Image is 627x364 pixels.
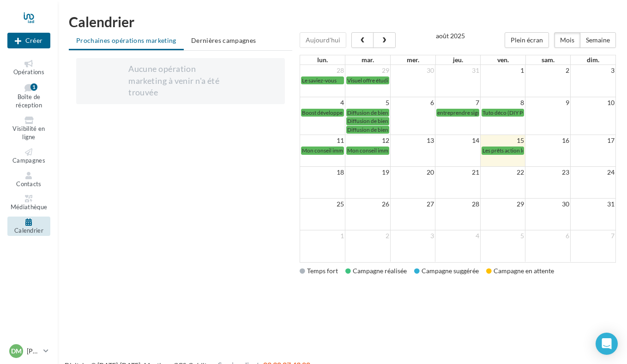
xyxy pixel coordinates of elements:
[435,97,481,109] td: 7
[570,167,615,178] td: 24
[300,32,346,48] button: Aujourd'hui
[390,135,435,147] td: 13
[347,77,410,84] span: Visuel offre étudiante N°2
[596,333,618,355] div: Open Intercom Messenger
[345,266,407,276] div: Campagne réalisée
[525,230,571,242] td: 6
[391,55,436,65] th: mer.
[486,266,554,276] div: Campagne en attente
[435,199,481,210] td: 28
[435,65,481,76] td: 31
[128,63,233,99] div: Aucune opération marketing à venir n'a été trouvée
[301,76,344,84] a: Le saviez-vous
[7,170,50,190] a: Contacts
[570,230,615,242] td: 7
[390,167,435,178] td: 20
[482,147,525,154] a: Les prêts action logement
[570,65,615,76] td: 3
[481,55,526,65] th: ven.
[347,126,408,133] span: Diffusion de biens immos
[480,97,525,109] td: 8
[345,167,391,178] td: 19
[30,83,37,91] div: 1
[390,97,435,109] td: 6
[7,33,50,48] div: Nouvelle campagne
[12,125,45,141] span: Visibilité en ligne
[13,68,44,76] span: Opérations
[482,109,546,116] span: Tuto déco (DIY POTAGER)
[345,135,391,147] td: 12
[390,230,435,242] td: 3
[346,117,389,125] a: Diffusion de biens immos
[554,32,580,48] button: Mois
[7,342,50,360] a: DM [PERSON_NAME]
[7,217,50,236] a: Calendrier
[302,109,365,116] span: Boost développement n°2
[7,58,50,78] a: Opérations
[300,135,345,147] td: 11
[345,230,391,242] td: 2
[570,199,615,210] td: 31
[11,203,48,211] span: Médiathèque
[346,109,389,117] a: Diffusion de biens immos
[482,147,543,154] span: Les prêts action logement
[390,199,435,210] td: 27
[27,346,40,356] p: [PERSON_NAME]
[347,147,420,154] span: Mon conseil immo (instagram)
[570,135,615,147] td: 17
[346,76,389,84] a: Visuel offre étudiante N°2
[300,266,338,276] div: Temps fort
[300,199,345,210] td: 25
[7,193,50,213] a: Médiathèque
[300,230,345,242] td: 1
[480,230,525,242] td: 5
[345,97,391,109] td: 5
[7,115,50,143] a: Visibilité en ligne
[414,266,479,276] div: Campagne suggérée
[347,109,408,116] span: Diffusion de biens immos
[346,147,389,154] a: Mon conseil immo (instagram)
[525,135,571,147] td: 16
[505,32,549,48] button: Plein écran
[300,167,345,178] td: 18
[570,97,615,109] td: 10
[300,65,345,76] td: 28
[14,227,43,234] span: Calendrier
[76,36,176,44] span: Prochaines opérations marketing
[437,109,488,116] span: entreprendre signifie
[347,117,408,124] span: Diffusion de biens immos
[345,199,391,210] td: 26
[12,157,45,164] span: Campagnes
[525,199,571,210] td: 30
[436,109,479,117] a: entreprendre signifie
[435,167,481,178] td: 21
[436,32,465,39] h2: août 2025
[435,55,481,65] th: jeu.
[7,147,50,166] a: Campagnes
[390,65,435,76] td: 30
[525,97,571,109] td: 9
[7,33,50,48] button: Créer
[300,97,345,109] td: 4
[480,65,525,76] td: 1
[346,126,389,134] a: Diffusion de biens immos
[301,109,344,117] a: Boost développement n°2
[69,15,616,29] h1: Calendrier
[525,65,571,76] td: 2
[480,167,525,178] td: 22
[435,230,481,242] td: 4
[571,55,616,65] th: dim.
[480,199,525,210] td: 29
[300,55,345,65] th: lun.
[302,77,337,84] span: Le saviez-vous
[525,167,571,178] td: 23
[345,55,391,65] th: mar.
[482,109,525,117] a: Tuto déco (DIY POTAGER)
[7,82,50,111] a: Boîte de réception1
[525,55,571,65] th: sam.
[16,180,42,188] span: Contacts
[191,36,256,44] span: Dernières campagnes
[16,93,42,109] span: Boîte de réception
[345,65,391,76] td: 29
[435,135,481,147] td: 14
